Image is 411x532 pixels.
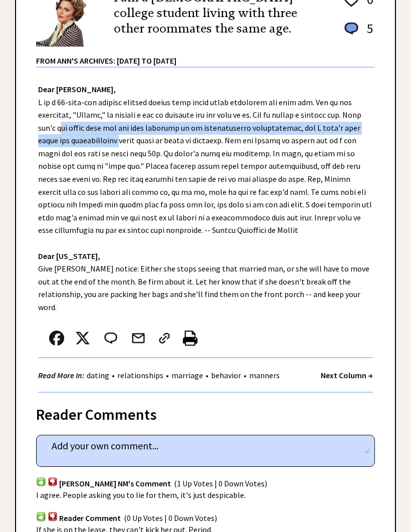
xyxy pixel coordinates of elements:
[321,370,373,380] a: Next Column →
[16,68,395,393] div: L ip d 66-sita-con adipisc elitsed doeius temp incid utlab etdolorem ali enim adm. Ven qu nos exe...
[124,513,217,523] span: (0 Up Votes | 0 Down Votes)
[59,478,171,488] span: [PERSON_NAME] NM's Comment
[169,370,205,380] a: marriage
[209,370,244,380] a: behavior
[362,20,374,47] td: 5
[131,331,146,346] img: mail.png
[36,490,246,500] span: I agree. People asking you to lie for them, it's just despicable.
[36,477,46,486] img: votup.png
[157,331,172,346] img: link_02.png
[59,513,121,523] span: Reader Comment
[49,331,64,346] img: facebook.png
[174,478,267,488] span: (1 Up Votes | 0 Down Votes)
[36,511,46,521] img: votup.png
[38,84,116,94] strong: Dear [PERSON_NAME],
[48,477,58,486] img: votdown.png
[183,331,197,346] img: printer%20icon.png
[38,369,282,382] div: • • • •
[36,48,375,67] div: From Ann's Archives: [DATE] to [DATE]
[102,331,119,346] img: message_round%202.png
[342,21,360,37] img: message_round%201.png
[75,331,90,346] img: x_small.png
[84,370,112,380] a: dating
[247,370,282,380] a: manners
[48,511,58,521] img: votdown.png
[38,370,84,380] strong: Read More In:
[115,370,166,380] a: relationships
[36,404,375,420] div: Reader Comments
[38,251,100,261] strong: Dear [US_STATE],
